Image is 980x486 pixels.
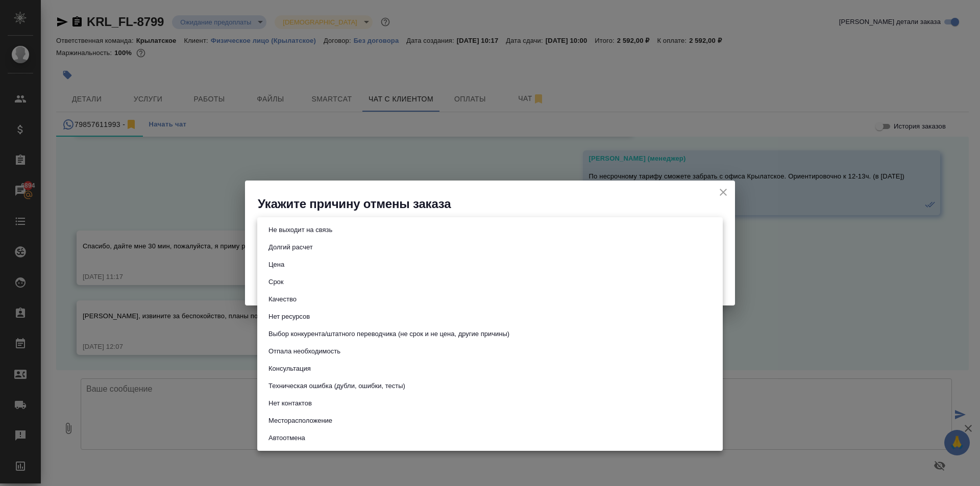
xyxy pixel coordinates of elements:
button: Не выходит на связь [265,224,335,236]
button: Месторасположение [265,415,335,426]
button: Автоотмена [265,432,308,444]
button: Нет ресурсов [265,311,313,322]
button: Долгий расчет [265,242,316,253]
button: Отпала необходимость [265,346,344,357]
button: Срок [265,276,287,288]
button: Цена [265,259,287,270]
button: Нет контактов [265,398,315,409]
button: Техническая ошибка (дубли, ошибки, тесты) [265,380,408,392]
button: Качество [265,294,300,305]
button: Выбор конкурента/штатного переводчика (не срок и не цена, другие причины) [265,328,512,340]
button: Консультация [265,363,314,374]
